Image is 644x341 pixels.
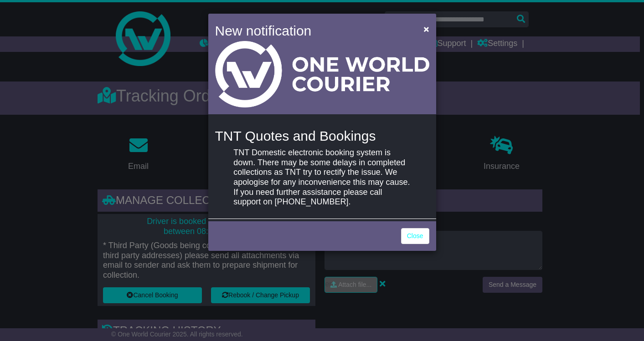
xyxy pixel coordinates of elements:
[215,20,411,41] h4: New notification
[215,41,429,107] img: Light
[419,20,433,38] button: Close
[401,228,429,244] a: Close
[423,24,429,34] span: ×
[233,148,410,207] p: TNT Domestic electronic booking system is down. There may be some delays in completed collections...
[215,128,429,143] h4: TNT Quotes and Bookings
